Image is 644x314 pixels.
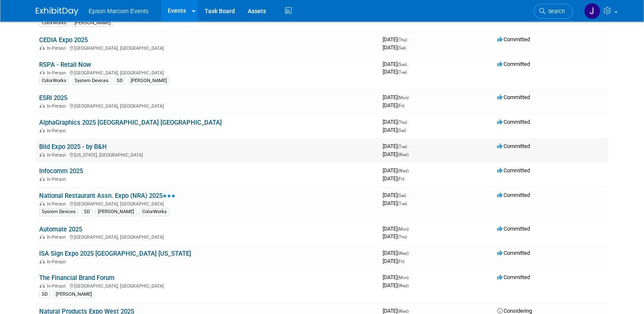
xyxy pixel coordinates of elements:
img: In-Person Event [40,201,45,206]
div: ColorWorks [140,208,169,216]
span: [DATE] [383,151,409,157]
span: - [410,308,411,314]
img: Jenny Gowers [584,3,600,19]
img: In-Person Event [40,103,45,108]
span: (Mon) [398,227,409,231]
span: [DATE] [383,127,406,133]
img: In-Person Event [40,46,45,50]
span: [DATE] [383,119,409,125]
span: Committed [497,274,530,280]
span: - [408,119,409,125]
span: - [410,167,411,174]
a: AlphaGraphics 2025 [GEOGRAPHIC_DATA] [GEOGRAPHIC_DATA] [39,119,222,126]
span: (Tue) [398,144,407,149]
span: (Wed) [398,309,409,314]
span: Committed [497,61,530,67]
span: [DATE] [383,61,409,67]
span: - [410,250,411,256]
div: [PERSON_NAME] [53,291,94,298]
img: In-Person Event [40,259,45,263]
span: - [408,36,409,43]
span: In-Person [47,283,69,289]
span: [DATE] [383,233,407,240]
div: SD [81,208,92,216]
span: (Tue) [398,201,407,206]
span: (Sat) [398,128,406,133]
div: ColorWorks [39,19,69,27]
span: In-Person [47,103,69,109]
a: The Financial Brand Forum [39,274,114,282]
span: [DATE] [383,36,409,43]
span: In-Person [47,152,69,158]
span: Committed [497,226,530,232]
span: - [410,226,411,232]
span: (Sat) [398,46,406,50]
div: SD [39,291,50,298]
div: SD [114,77,125,85]
a: RSPA - Retail Now [39,61,91,69]
div: [GEOGRAPHIC_DATA], [GEOGRAPHIC_DATA] [39,102,376,109]
img: In-Person Event [40,128,45,132]
span: [DATE] [383,200,407,206]
span: Committed [497,119,530,125]
span: (Mon) [398,95,409,100]
span: [DATE] [383,44,406,51]
div: [PERSON_NAME] [128,77,169,85]
span: In-Person [47,70,69,76]
div: [GEOGRAPHIC_DATA], [GEOGRAPHIC_DATA] [39,282,376,289]
div: [GEOGRAPHIC_DATA], [GEOGRAPHIC_DATA] [39,44,376,51]
span: - [408,143,409,149]
div: [GEOGRAPHIC_DATA], [GEOGRAPHIC_DATA] [39,200,376,207]
span: [DATE] [383,192,409,198]
img: In-Person Event [40,283,45,288]
div: [GEOGRAPHIC_DATA], [GEOGRAPHIC_DATA] [39,233,376,240]
span: In-Person [47,128,69,134]
span: Committed [497,192,530,198]
span: [DATE] [383,143,409,149]
span: Committed [497,36,530,43]
span: - [410,274,411,280]
span: (Wed) [398,251,409,256]
span: (Wed) [398,283,409,288]
span: [DATE] [383,250,411,256]
span: - [407,192,409,198]
span: [DATE] [383,308,411,314]
img: ExhibitDay [36,7,78,16]
span: Epson Marcom Events [89,8,149,14]
a: ISA Sign Expo 2025 [GEOGRAPHIC_DATA] [US_STATE] [39,250,191,257]
img: In-Person Event [40,177,45,181]
span: [DATE] [383,282,409,288]
span: Committed [497,143,530,149]
img: In-Person Event [40,70,45,74]
div: [PERSON_NAME] [72,19,113,27]
span: - [410,94,411,100]
span: (Thu) [398,120,407,125]
span: (Wed) [398,168,409,173]
span: (Sat) [398,193,406,198]
span: (Fri) [398,259,404,264]
span: (Fri) [398,177,404,181]
span: In-Person [47,177,69,182]
img: In-Person Event [40,152,45,157]
span: [DATE] [383,69,407,75]
span: In-Person [47,46,69,51]
span: (Thu) [398,234,407,239]
div: System Devices [72,77,111,85]
span: [DATE] [383,226,411,232]
a: Infocomm 2025 [39,167,83,175]
span: [DATE] [383,175,404,182]
span: (Mon) [398,275,409,280]
img: In-Person Event [40,234,45,239]
span: In-Person [47,234,69,240]
span: In-Person [47,259,69,265]
span: (Fri) [398,103,404,108]
a: National Restaurant Assn. Expo (NRA) 2025 [39,192,175,200]
div: [PERSON_NAME] [95,208,137,216]
span: Committed [497,250,530,256]
a: Bild Expo 2025 - by B&H [39,143,107,151]
span: Search [545,8,565,14]
div: [GEOGRAPHIC_DATA], [GEOGRAPHIC_DATA] [39,69,376,76]
span: [DATE] [383,102,404,108]
span: Considering [497,308,532,314]
span: [DATE] [383,167,411,174]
